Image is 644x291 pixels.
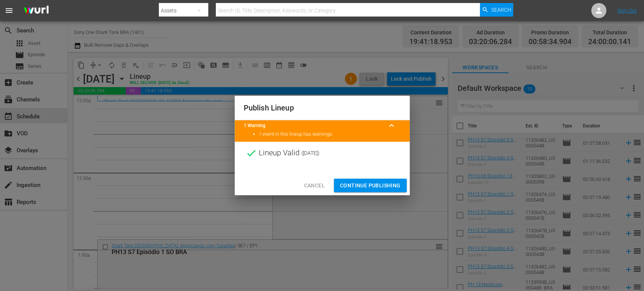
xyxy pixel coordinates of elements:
button: Cancel [298,179,330,193]
span: menu [5,6,14,15]
li: 1 event in this lineup has warnings. [259,131,401,138]
span: ( [DATE] ) [301,147,320,159]
button: keyboard_arrow_up [383,116,401,135]
span: Cancel [304,181,324,190]
span: keyboard_arrow_up [387,121,396,130]
a: Sign Out [617,8,637,14]
span: Continue Publishing [340,181,401,190]
button: Continue Publishing [334,179,407,193]
h2: Publish Lineup [244,102,401,114]
img: ans4CAIJ8jUAAAAAAAAAAAAAAAAAAAAAAAAgQb4GAAAAAAAAAAAAAAAAAAAAAAAAJMjXAAAAAAAAAAAAAAAAAAAAAAAAgAT5G... [18,2,54,20]
div: Lineup Valid [235,142,410,164]
title: 1 Warning [244,122,383,129]
span: Search [491,3,511,17]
